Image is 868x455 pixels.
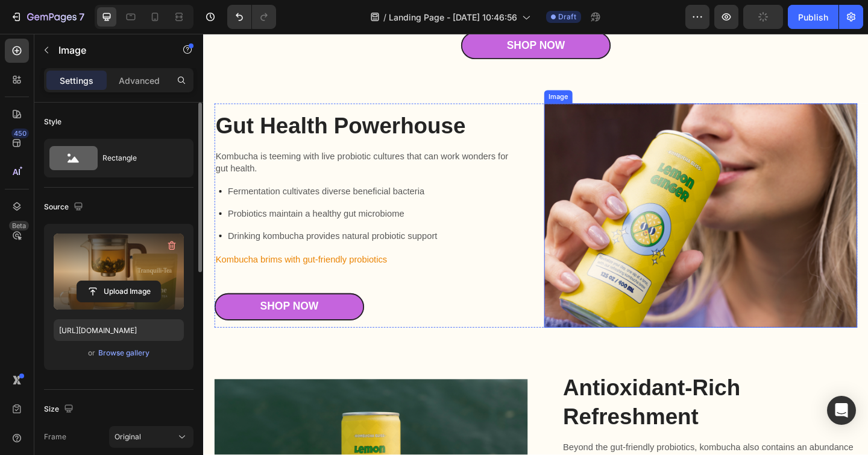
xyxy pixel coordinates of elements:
[54,319,184,341] input: https://example.com/image.jpg
[5,5,90,29] button: 7
[77,281,161,302] button: Upload Image
[98,347,150,359] button: Browse gallery
[827,396,856,425] div: Open Intercom Messenger
[12,282,175,312] a: Shop Now
[390,368,711,433] h2: Antioxidant-Rich Refreshment
[44,401,76,418] div: Size
[203,34,868,455] iframe: Design area
[88,346,95,360] span: or
[61,290,125,305] div: Shop Now
[371,76,711,320] img: gempages_432750572815254551-d1cd835f-6497-40f3-95b9-7ea6b36b6341.png
[330,5,393,21] div: Shop Now
[102,144,176,172] div: Rectangle
[44,199,86,215] div: Source
[27,213,254,227] p: Drinking kombucha provides natural probiotic support
[44,116,61,127] div: Style
[60,74,93,87] p: Settings
[98,348,149,358] div: Browse gallery
[12,83,333,117] h2: Gut Health Powerhouse
[11,129,29,138] div: 450
[227,5,276,29] div: Undo/Redo
[27,165,254,179] p: Fermentation cultivates diverse beneficial bacteria
[788,5,838,29] button: Publish
[115,431,141,442] span: Original
[9,221,29,231] div: Beta
[109,426,193,448] button: Original
[44,431,66,442] label: Frame
[373,63,399,74] div: Image
[558,11,576,22] span: Draft
[13,240,332,253] p: Kombucha brims with gut-friendly probiotics
[58,43,161,57] p: Image
[389,11,517,24] span: Landing Page - [DATE] 10:46:56
[27,189,254,203] p: Probiotics maintain a healthy gut microbiome
[119,74,160,87] p: Advanced
[798,11,828,24] div: Publish
[13,128,332,153] p: Kombucha is teeming with live probiotic cultures that can work wonders for gut health.
[79,10,84,24] p: 7
[383,11,386,24] span: /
